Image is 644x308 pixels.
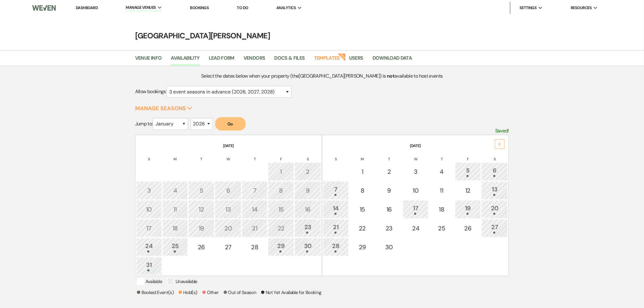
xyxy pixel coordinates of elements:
[298,205,318,214] div: 16
[432,224,451,233] div: 25
[215,117,246,131] button: Go
[387,73,394,79] strong: not
[182,72,462,80] p: Select the dates below when your property (the [GEOGRAPHIC_DATA][PERSON_NAME] ) is available to h...
[323,136,508,149] th: [DATE]
[485,204,505,215] div: 20
[376,149,402,162] th: T
[243,54,265,66] a: Vendors
[209,54,234,66] a: Lead Form
[326,185,345,196] div: 7
[139,186,159,195] div: 3
[298,167,318,176] div: 2
[373,54,412,66] a: Download Data
[179,289,198,296] p: Hold(s)
[245,243,264,252] div: 28
[163,149,188,162] th: M
[126,5,156,11] span: Manage Venues
[271,205,291,214] div: 15
[379,205,399,214] div: 16
[353,167,372,176] div: 1
[166,241,184,253] div: 25
[237,5,248,10] a: To Do
[192,186,211,195] div: 5
[485,166,505,177] div: 6
[76,5,98,10] a: Dashboard
[261,289,321,296] p: Not Yet Available for Booking
[139,205,159,214] div: 10
[485,185,505,196] div: 13
[379,186,399,195] div: 9
[520,5,537,11] span: Settings
[215,149,241,162] th: W
[242,149,267,162] th: T
[349,149,375,162] th: M
[171,54,199,66] a: Availability
[218,205,238,214] div: 13
[458,224,478,233] div: 26
[166,186,184,195] div: 4
[245,224,264,233] div: 21
[338,53,346,61] strong: New
[135,106,193,111] button: Manage Seasons
[224,289,257,296] p: Out of Season
[406,204,425,215] div: 17
[406,167,425,176] div: 3
[271,186,291,195] div: 8
[188,149,214,162] th: T
[245,186,264,195] div: 7
[323,149,349,162] th: S
[432,167,451,176] div: 4
[136,149,162,162] th: S
[218,243,238,252] div: 27
[167,278,198,285] p: Unavailable
[135,121,153,127] span: Jump to:
[403,149,428,162] th: W
[379,167,399,176] div: 2
[103,30,541,41] h4: [GEOGRAPHIC_DATA][PERSON_NAME]
[139,260,159,271] div: 31
[485,222,505,234] div: 27
[139,241,159,253] div: 24
[192,205,211,214] div: 12
[137,289,174,296] p: Booked Event(s)
[571,5,592,11] span: Resources
[275,54,305,66] a: Docs & Files
[406,224,425,233] div: 24
[190,5,209,10] a: Bookings
[406,186,425,195] div: 10
[429,149,454,162] th: T
[295,149,321,162] th: S
[139,224,159,233] div: 17
[458,186,478,195] div: 12
[314,54,340,66] a: Templates
[432,186,451,195] div: 11
[271,167,291,176] div: 1
[135,89,166,95] span: Allow bookings:
[136,136,321,149] th: [DATE]
[353,243,372,252] div: 29
[135,54,162,66] a: Venue Info
[495,127,509,135] p: Saved!
[276,5,296,11] span: Analytics
[326,241,345,253] div: 28
[32,2,56,14] img: Weven Logo
[349,54,363,66] a: Users
[481,149,508,162] th: S
[218,186,238,195] div: 6
[326,204,345,215] div: 14
[192,243,211,252] div: 26
[298,241,318,253] div: 30
[137,278,162,285] p: Available
[202,289,219,296] p: Other
[379,243,399,252] div: 30
[353,224,372,233] div: 22
[245,205,264,214] div: 14
[271,241,291,253] div: 29
[298,222,318,234] div: 23
[353,186,372,195] div: 8
[166,224,184,233] div: 18
[218,224,238,233] div: 20
[271,224,291,233] div: 22
[166,205,184,214] div: 11
[326,222,345,234] div: 21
